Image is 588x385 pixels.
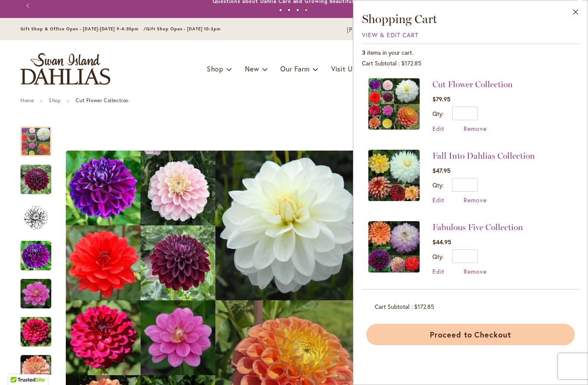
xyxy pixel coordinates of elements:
[464,267,487,275] a: Remove
[21,308,60,346] div: Cut Flower Collection
[368,78,420,133] a: Cut Flower Collection
[368,150,420,204] a: Fall Into Dahlias Collection
[347,26,399,34] a: [PHONE_NUMBER]
[432,196,444,204] a: Edit
[362,31,418,39] a: View & Edit Cart
[21,317,51,347] img: Cut Flower Collection
[432,238,451,246] span: $44.95
[368,221,420,272] img: Fabulous Five Collection
[331,64,356,73] span: Visit Us
[21,164,51,195] img: Cut Flower Collection
[21,346,60,385] div: Cut Flower Collection
[21,156,60,194] div: Cut Flower Collection
[432,267,444,275] a: Edit
[375,302,409,311] span: Cart Subtotal
[21,26,146,32] span: Gift Shop & Office Open - [DATE]-[DATE] 9-4:30pm /
[401,59,421,67] span: $172.85
[76,97,129,104] strong: Cut Flower Collection
[6,355,30,379] iframe: Launch Accessibility Center
[21,232,60,270] div: Cut Flower Collection
[21,278,51,309] img: Cut Flower Collection
[21,270,60,308] div: Cut Flower Collection
[305,9,308,12] button: 4 of 4
[296,9,299,12] button: 3 of 4
[432,151,535,161] a: Fall Into Dahlias Collection
[49,97,61,104] a: Shop
[279,9,282,12] button: 1 of 4
[368,150,420,201] img: Fall Into Dahlias Collection
[368,78,420,130] img: Cut Flower Collection
[21,118,60,156] div: CUT FLOWER COLLECTION
[146,26,220,32] span: Gift Shop Open - [DATE] 10-3pm
[362,48,365,56] span: 3
[368,221,420,275] a: Fabulous Five Collection
[288,9,291,12] button: 2 of 4
[432,181,444,189] label: Qty
[432,124,444,133] a: Edit
[414,302,434,311] span: $172.85
[21,240,51,271] img: Cut Flower Collection
[21,53,110,85] a: store logo
[367,48,413,56] span: items in your cart.
[366,324,575,345] button: Proceed to Checkout
[362,12,437,26] span: Shopping Cart
[432,222,523,232] a: Fabulous Five Collection
[464,124,487,133] a: Remove
[21,362,51,375] div: Next
[432,79,513,89] a: Cut Flower Collection
[21,202,51,233] img: Cut Flower Collection
[21,97,34,104] a: Home
[464,196,487,204] a: Remove
[432,252,444,261] label: Qty
[245,64,259,73] span: New
[432,95,450,103] span: $79.95
[432,110,444,118] label: Qty
[432,166,450,175] span: $47.95
[21,194,60,232] div: Cut Flower Collection
[362,59,397,67] span: Cart Subtotal
[207,64,223,73] span: Shop
[280,64,309,73] span: Our Farm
